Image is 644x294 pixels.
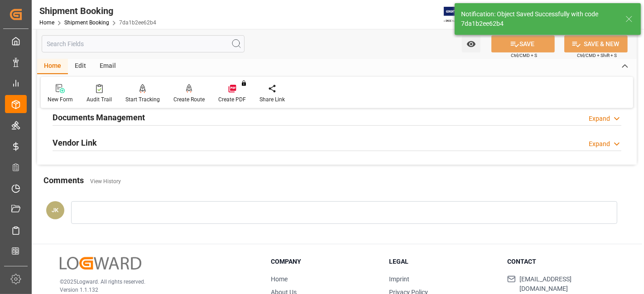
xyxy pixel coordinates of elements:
span: JK [52,207,59,213]
div: Home [37,59,68,74]
button: open menu [462,35,481,52]
div: Edit [68,59,93,74]
a: Imprint [389,275,409,283]
div: Audit Trail [87,95,112,104]
a: View History [90,178,121,185]
a: Home [271,275,288,283]
h2: Documents Management [53,111,145,123]
button: SAVE [491,35,555,52]
h3: Company [271,257,378,266]
h2: Comments [43,174,84,186]
span: Ctrl/CMD + Shift + S [577,52,617,59]
div: Expand [589,114,610,123]
span: Ctrl/CMD + S [511,52,537,59]
div: Notification: Object Saved Successfully with code 7da1b2ee62b4 [461,9,617,28]
h3: Contact [507,257,614,266]
div: Expand [589,139,610,149]
p: Version 1.1.132 [60,286,248,294]
p: © 2025 Logward. All rights reserved. [60,278,248,286]
div: Create Route [173,95,205,104]
div: New Form [48,95,73,104]
input: Search Fields [42,35,245,52]
img: Exertis%20JAM%20-%20Email%20Logo.jpg_1722504956.jpg [444,7,475,23]
h3: Legal [389,257,496,266]
div: Start Tracking [125,95,160,104]
a: Shipment Booking [64,19,109,26]
img: Logward Logo [60,257,141,270]
span: [EMAIL_ADDRESS][DOMAIN_NAME] [519,275,614,294]
a: Home [39,19,54,26]
button: SAVE & NEW [564,35,628,52]
div: Share Link [260,95,285,104]
div: Email [93,59,123,74]
h2: Vendor Link [53,137,97,149]
div: Shipment Booking [39,4,156,18]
